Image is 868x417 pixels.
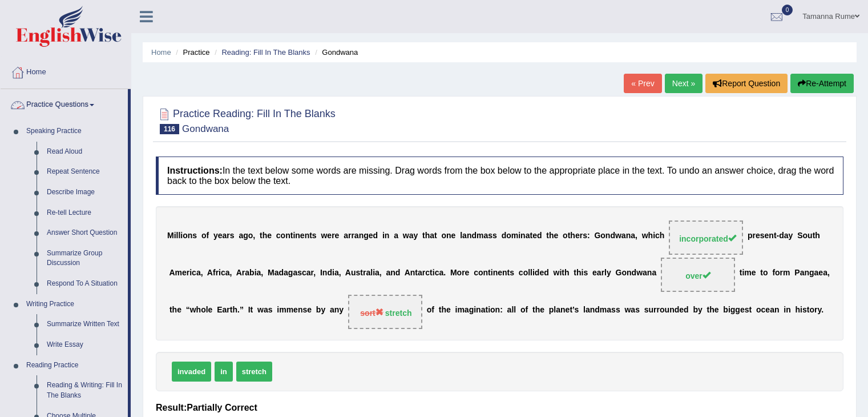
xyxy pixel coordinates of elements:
a: Describe Image [42,182,128,203]
b: w [190,306,196,315]
b: t [562,268,564,278]
b: i [277,306,279,315]
b: r [780,268,783,278]
b: a [274,268,279,278]
b: r [348,231,351,240]
b: o [523,268,528,278]
b: t [530,231,532,240]
b: a [354,231,359,240]
b: c [425,268,430,278]
b: r [227,231,229,240]
a: Re-tell Lecture [42,203,128,223]
b: a [823,268,827,278]
b: t [260,231,263,240]
b: r [351,231,354,240]
b: “ [186,306,190,315]
b: a [284,268,288,278]
b: o [600,231,605,240]
b: i [433,268,435,278]
b: m [175,268,182,278]
b: , [253,231,255,240]
b: l [460,231,462,240]
a: Summarize Group Discussion [42,243,128,274]
b: t [430,268,433,278]
b: e [575,231,580,240]
b: o [441,231,446,240]
b: h [815,231,820,240]
b: a [784,231,789,240]
b: n [410,268,415,278]
b: , [339,268,341,278]
b: s [583,231,587,240]
b: g [243,231,248,240]
b: f [772,268,775,278]
b: n [804,268,809,278]
b: i [189,268,192,278]
b: o [506,231,511,240]
b: o [248,231,253,240]
b: s [510,268,514,278]
b: . [237,306,240,315]
b: c [302,268,306,278]
b: o [763,268,768,278]
a: Answer Short Question [42,223,128,243]
b: e [327,231,332,240]
b: n [385,231,390,240]
b: c [519,268,523,278]
b: A [169,268,175,278]
b: d [779,231,784,240]
b: t [434,231,437,240]
b: P [794,268,800,278]
b: i [582,268,584,278]
b: r [462,268,465,278]
b: f [207,231,209,240]
b: r [753,231,756,240]
b: Instructions: [167,166,223,175]
b: b [249,268,255,278]
b: e [465,268,470,278]
b: t [507,268,510,278]
b: y [413,231,418,240]
b: d [544,268,549,278]
b: , [313,268,316,278]
b: t [813,231,815,240]
b: n [520,231,526,240]
b: m [279,306,286,315]
b: t [360,268,363,278]
b: a [196,268,201,278]
b: d [279,268,284,278]
b: d [471,231,477,240]
b: n [322,268,328,278]
b: h [425,231,430,240]
b: n [305,231,310,240]
b: c [276,231,281,240]
b: t [422,231,425,240]
b: d [327,268,332,278]
b: n [769,231,774,240]
b: e [293,306,298,315]
a: « Prev [624,74,661,93]
b: t [488,268,491,278]
b: a [814,268,819,278]
b: a [223,231,227,240]
b: w [554,268,560,278]
b: d [395,268,401,278]
b: A [207,268,213,278]
b: t [309,231,312,240]
b: t [740,268,742,278]
b: c [435,268,439,278]
b: n [467,231,472,240]
b: E [217,306,222,315]
button: Re-Attempt [790,74,854,93]
b: M [450,268,457,278]
a: Practice Questions [1,89,128,118]
b: y [213,231,218,240]
b: a [631,231,635,240]
li: Practice [173,47,209,58]
b: o [563,231,568,240]
b: n [285,231,290,240]
b: i [180,231,183,240]
b: e [756,231,760,240]
a: Read Aloud [42,142,128,162]
span: 0 [782,5,793,15]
